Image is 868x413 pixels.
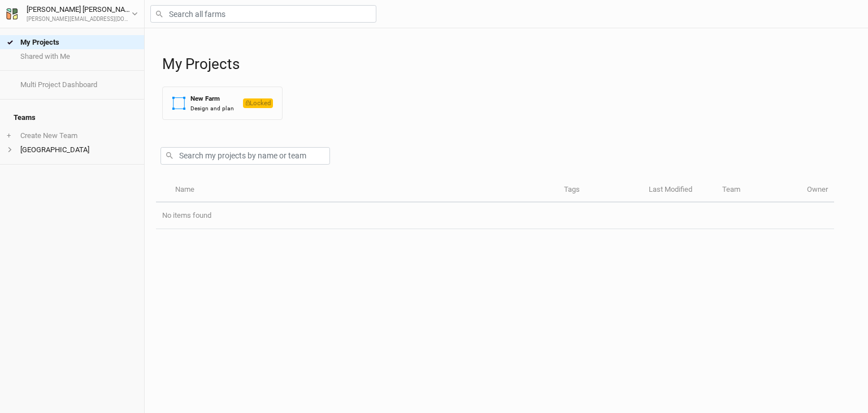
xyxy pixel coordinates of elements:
div: New Farm [190,94,234,104]
div: [PERSON_NAME] [PERSON_NAME] [27,4,132,15]
th: Tags [558,178,643,203]
div: Design and plan [190,104,234,113]
span: + [7,131,11,140]
th: Last Modified [643,178,716,203]
h1: My Projects [162,55,857,73]
button: [PERSON_NAME] [PERSON_NAME][PERSON_NAME][EMAIL_ADDRESS][DOMAIN_NAME] [6,3,138,24]
th: Team [716,178,801,203]
th: Owner [801,178,834,203]
input: Search my projects by name or team [160,147,330,165]
th: Name [168,178,557,203]
button: New FarmDesign and planLocked [162,87,283,120]
input: Search all farms [150,5,376,23]
h4: Teams [7,106,137,129]
span: Locked [243,98,273,108]
td: No items found [156,203,834,229]
div: [PERSON_NAME][EMAIL_ADDRESS][DOMAIN_NAME] [27,15,132,24]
